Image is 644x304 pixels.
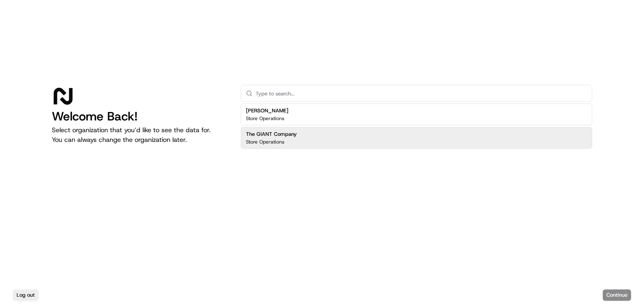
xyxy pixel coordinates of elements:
[13,289,38,301] button: Log out
[256,85,587,101] input: Type to search...
[241,102,592,150] div: Suggestions
[246,115,284,122] p: Store Operations
[52,125,228,145] p: Select organization that you’d like to see the data for. You can always change the organization l...
[246,107,288,114] h2: [PERSON_NAME]
[52,109,228,124] h1: Welcome Back!
[246,131,297,138] h2: The GIANT Company
[246,139,284,145] p: Store Operations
